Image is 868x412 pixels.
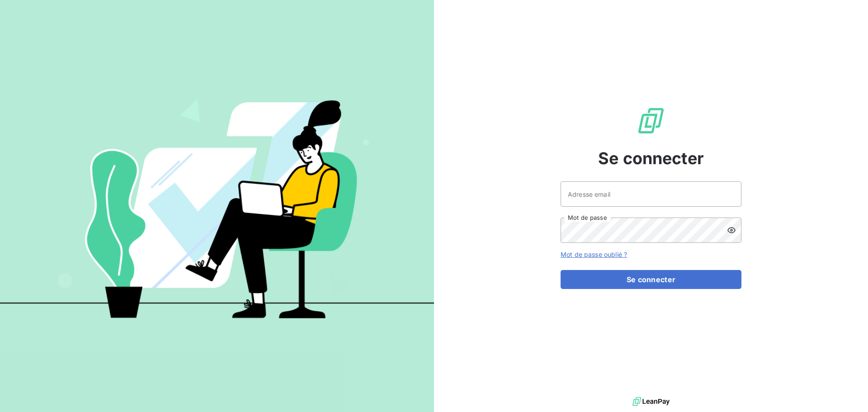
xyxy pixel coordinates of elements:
img: Logo LeanPay [637,106,665,135]
img: logo [632,395,670,408]
a: Mot de passe oublié ? [561,251,627,258]
button: Se connecter [561,270,741,289]
input: placeholder [561,181,741,207]
span: Se connecter [598,146,704,170]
